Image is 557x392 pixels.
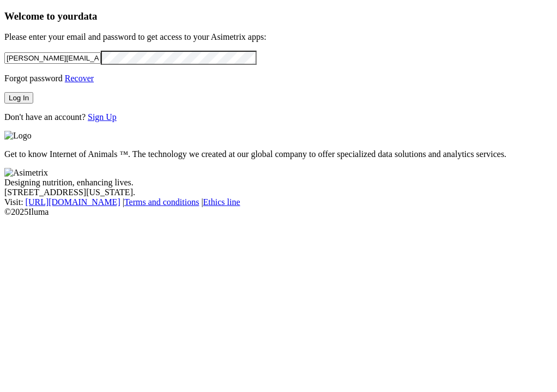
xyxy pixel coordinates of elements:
[4,207,553,217] div: © 2025 Iluma
[124,197,199,207] a: Terms and conditions
[65,74,94,83] a: Recover
[4,149,553,159] p: Get to know Internet of Animals ™. The technology we created at our global company to offer speci...
[4,52,101,64] input: Your email
[4,92,33,104] button: Log In
[26,197,120,207] a: [URL][DOMAIN_NAME]
[4,112,553,122] p: Don't have an account?
[203,197,240,207] a: Ethics line
[4,197,553,207] div: Visit : | |
[4,188,553,197] div: [STREET_ADDRESS][US_STATE].
[4,168,48,178] img: Asimetrix
[88,112,117,122] a: Sign Up
[4,131,32,141] img: Logo
[78,10,97,22] span: data
[4,32,553,42] p: Please enter your email and password to get access to your Asimetrix apps:
[4,10,553,22] h3: Welcome to your
[4,74,553,83] p: Forgot password
[4,178,553,188] div: Designing nutrition, enhancing lives.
